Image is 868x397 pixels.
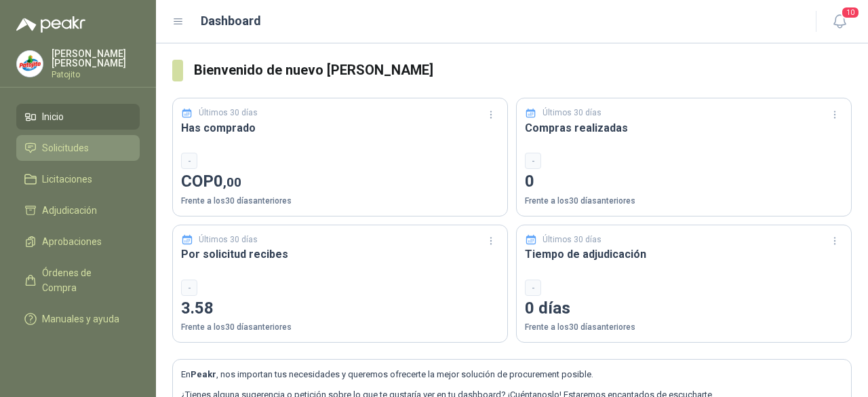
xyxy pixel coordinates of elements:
div: - [525,280,541,296]
h3: Bienvenido de nuevo [PERSON_NAME] [194,60,852,81]
div: - [525,153,541,169]
span: 0 [214,172,241,191]
span: Licitaciones [42,172,92,187]
span: Inicio [42,109,64,124]
h3: Compras realizadas [525,119,843,136]
p: Patojito [52,71,140,79]
span: ,00 [223,174,241,190]
span: Adjudicación [42,203,97,218]
p: Últimos 30 días [199,107,258,119]
img: Company Logo [17,51,43,77]
span: Manuales y ayuda [42,311,119,326]
div: - [181,153,197,169]
span: 10 [841,6,860,19]
a: Manuales y ayuda [16,306,140,332]
p: 0 días [525,296,843,322]
p: 0 [525,169,843,195]
img: Logo peakr [16,16,85,33]
p: [PERSON_NAME] [PERSON_NAME] [52,49,140,68]
p: Últimos 30 días [199,233,258,246]
a: Adjudicación [16,197,140,223]
p: COP [181,169,499,195]
p: Frente a los 30 días anteriores [181,321,499,334]
p: Últimos 30 días [542,233,601,246]
p: Frente a los 30 días anteriores [181,195,499,208]
a: Aprobaciones [16,229,140,254]
a: Solicitudes [16,135,140,161]
a: Órdenes de Compra [16,260,140,301]
a: Licitaciones [16,166,140,192]
div: - [181,280,197,296]
h3: Has comprado [181,119,499,136]
h3: Por solicitud recibes [181,246,499,263]
span: Solicitudes [42,140,89,155]
span: Aprobaciones [42,234,102,249]
a: Inicio [16,104,140,130]
h1: Dashboard [201,12,261,31]
p: 3.58 [181,296,499,322]
button: 10 [827,10,852,34]
span: Órdenes de Compra [42,265,127,295]
h3: Tiempo de adjudicación [525,246,843,263]
p: Frente a los 30 días anteriores [525,321,843,334]
p: Frente a los 30 días anteriores [525,195,843,208]
p: Últimos 30 días [542,107,601,119]
p: En , nos importan tus necesidades y queremos ofrecerte la mejor solución de procurement posible. [181,368,843,381]
b: Peakr [191,369,216,379]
